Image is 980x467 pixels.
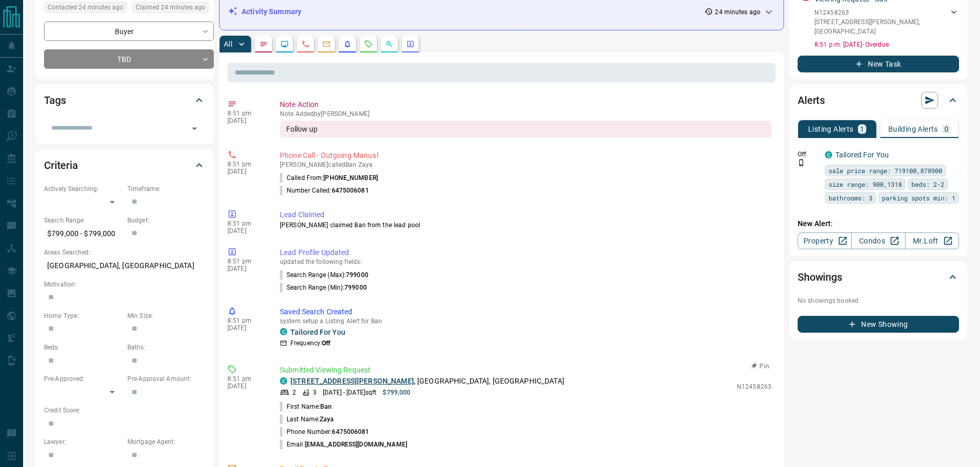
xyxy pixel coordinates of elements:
[332,428,369,436] span: 6475006081
[127,374,205,384] p: Pre-Approval Amount:
[187,121,202,136] button: Open
[911,179,944,189] span: beds: 2-2
[905,232,959,249] a: Mr.Loft
[290,338,330,348] p: Frequency:
[798,218,959,229] p: New Alert:
[280,402,332,411] p: First Name:
[364,40,373,48] svg: Requests
[127,437,205,447] p: Mortgage Agent:
[292,388,296,397] p: 2
[322,339,330,347] strong: Off
[829,193,873,203] span: bathrooms: 3
[301,40,310,48] svg: Calls
[829,179,902,189] span: size range: 900,1318
[323,388,376,397] p: [DATE] - [DATE] sqft
[346,271,368,279] span: 799000
[344,284,367,291] span: 799000
[44,280,205,289] p: Motivation:
[227,265,264,272] p: [DATE]
[280,110,771,118] p: Note Added by [PERSON_NAME]
[280,427,369,437] p: Phone Number:
[280,377,287,385] div: condos.ca
[888,125,938,133] p: Building Alerts
[737,382,771,391] p: N12458263
[227,383,264,390] p: [DATE]
[280,40,289,48] svg: Lead Browsing Activity
[44,225,122,242] p: $799,000 - $799,000
[332,187,369,194] span: 6475006081
[48,2,123,13] span: Contacted 24 minutes ago
[227,227,264,235] p: [DATE]
[136,2,205,13] span: Claimed 24 minutes ago
[280,150,771,161] p: Phone Call - Outgoing Manual
[224,40,232,48] p: All
[44,92,66,109] h2: Tags
[798,232,852,249] a: Property
[290,376,564,387] p: , [GEOGRAPHIC_DATA], [GEOGRAPHIC_DATA]
[385,40,394,48] svg: Opportunities
[227,117,264,124] p: [DATE]
[280,99,771,110] p: Note Action
[127,311,205,321] p: Min Size:
[44,157,78,174] h2: Criteria
[944,125,949,133] p: 0
[227,317,264,324] p: 8:51 pm
[798,159,805,166] svg: Push Notification Only
[798,92,825,109] h2: Alerts
[280,440,407,449] p: Email:
[280,209,771,220] p: Lead Claimed
[835,151,889,159] a: Tailored For You
[227,258,264,265] p: 8:51 pm
[259,40,268,48] svg: Notes
[227,161,264,168] p: 8:51 pm
[829,165,942,176] span: sale price range: 719100,878900
[280,317,771,325] p: system setup a Listing Alert for Ban
[715,7,760,17] p: 24 minutes ago
[851,232,905,249] a: Condos
[127,343,205,352] p: Baths:
[280,415,334,424] p: Last Name:
[280,121,771,137] div: Follow up
[322,40,331,48] svg: Emails
[313,388,317,397] p: 3
[44,49,214,69] div: TBD
[808,125,854,133] p: Listing Alerts
[132,2,214,16] div: Mon Oct 13 2025
[745,362,776,371] button: Pin
[127,184,205,194] p: Timeframe:
[227,220,264,227] p: 8:51 pm
[798,269,842,285] h2: Showings
[280,365,771,376] p: Submitted Viewing Request
[280,306,771,317] p: Saved Search Created
[44,406,205,415] p: Credit Score:
[814,40,959,49] p: 8:51 p.m. [DATE] - Overdue
[305,441,407,448] span: [EMAIL_ADDRESS][DOMAIN_NAME]
[44,437,122,447] p: Lawyer:
[280,220,771,230] p: [PERSON_NAME] claimed Ban from the lead pool
[280,258,771,266] p: updated the following fields:
[798,264,959,290] div: Showings
[383,388,410,397] p: $799,000
[44,153,205,178] div: Criteria
[290,377,414,385] a: [STREET_ADDRESS][PERSON_NAME]
[798,56,959,72] button: New Task
[406,40,415,48] svg: Agent Actions
[798,150,819,159] p: Off
[44,374,122,384] p: Pre-Approved:
[343,40,352,48] svg: Listing Alerts
[323,174,378,182] span: [PHONE_NUMBER]
[280,270,368,280] p: Search Range (Max) :
[127,216,205,225] p: Budget:
[280,283,367,292] p: Search Range (Min) :
[798,88,959,113] div: Alerts
[320,416,334,423] span: Zaya
[228,2,775,22] div: Activity Summary24 minutes ago
[798,296,959,305] p: No showings booked
[44,22,214,41] div: Buyer
[44,88,205,113] div: Tags
[814,6,959,38] div: N12458263[STREET_ADDRESS][PERSON_NAME],[GEOGRAPHIC_DATA]
[44,248,205,257] p: Areas Searched:
[44,216,122,225] p: Search Range:
[227,375,264,383] p: 8:51 pm
[280,161,771,168] p: [PERSON_NAME] called Ban Zaya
